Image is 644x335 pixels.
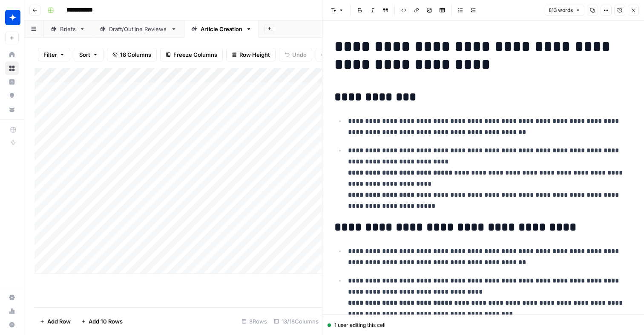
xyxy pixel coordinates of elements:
[109,25,167,33] div: Draft/Outline Reviews
[173,50,217,59] span: Freeze Columns
[92,20,184,38] a: Draft/Outline Reviews
[5,7,19,28] button: Workspace: Wiz
[5,318,19,332] button: Help + Support
[120,50,151,59] span: 18 Columns
[270,315,322,328] div: 13/18 Columns
[107,48,157,61] button: 18 Columns
[5,89,19,102] a: Opportunities
[43,50,57,59] span: Filter
[5,10,20,25] img: Wiz Logo
[5,75,19,89] a: Insights
[549,6,573,14] span: 813 words
[76,315,128,328] button: Add 10 Rows
[545,5,584,16] button: 813 words
[89,317,123,326] span: Add 10 Rows
[184,20,259,38] a: Article Creation
[34,315,76,328] button: Add Row
[79,50,90,59] span: Sort
[239,50,270,59] span: Row Height
[226,48,276,61] button: Row Height
[38,48,70,61] button: Filter
[60,25,76,33] div: Briefs
[5,61,19,75] a: Browse
[279,48,312,61] button: Undo
[5,304,19,318] a: Usage
[201,25,242,33] div: Article Creation
[5,48,19,61] a: Home
[47,317,71,326] span: Add Row
[160,48,223,61] button: Freeze Columns
[292,50,307,59] span: Undo
[238,315,270,328] div: 8 Rows
[43,20,92,38] a: Briefs
[5,291,19,304] a: Settings
[328,321,639,329] div: 1 user editing this cell
[5,102,19,116] a: Your Data
[74,48,103,61] button: Sort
